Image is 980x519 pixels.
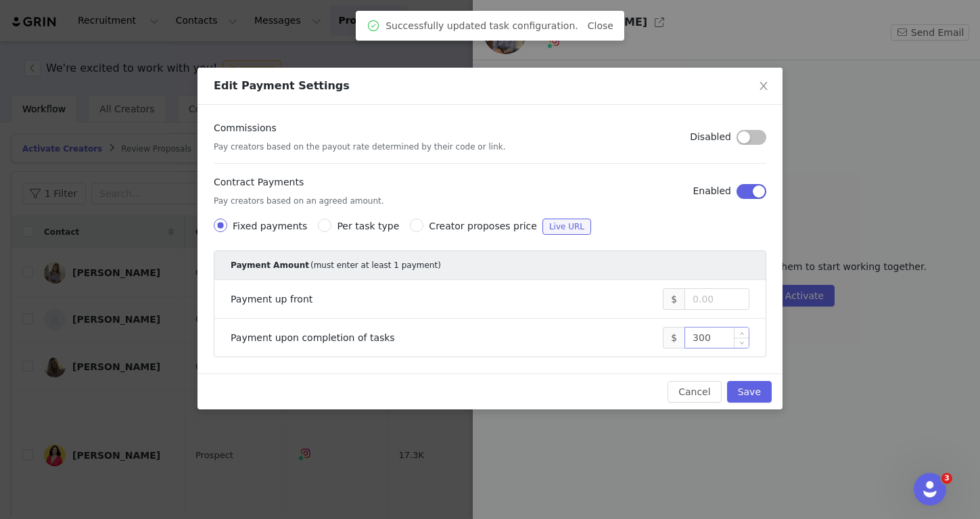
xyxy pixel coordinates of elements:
[386,19,578,33] span: Successfully updated task configuration.
[685,328,749,348] input: 0.00
[685,289,749,309] input: 0.00
[693,184,731,198] h4: Enabled
[740,331,745,336] i: icon: up
[914,473,946,505] iframe: Intercom live chat
[740,341,745,346] i: icon: down
[727,381,772,403] button: Save
[588,20,613,31] a: Close
[668,381,721,403] button: Cancel
[758,81,769,91] i: icon: close
[233,221,307,231] span: Fixed payments
[310,259,441,271] div: (must enter at least 1 payment)
[337,221,399,231] span: Per task type
[734,328,749,338] span: Increase Value
[941,473,952,484] span: 3
[231,331,663,345] div: Payment upon completion of tasks
[734,338,749,348] span: Decrease Value
[214,79,350,92] span: Edit Payment Settings
[690,130,731,144] h4: Disabled
[214,141,506,153] h5: Pay creators based on the payout rate determined by their code or link.
[214,121,506,135] h4: Commissions
[231,259,309,271] div: Payment Amount
[663,288,684,310] span: $
[214,195,384,207] h5: Pay creators based on an agreed amount.
[745,68,783,106] button: Close
[663,327,684,348] span: $
[214,175,384,189] h4: Contract Payments
[542,219,591,235] span: Live URL
[231,292,663,307] div: Payment up front
[429,221,537,231] span: Creator proposes price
